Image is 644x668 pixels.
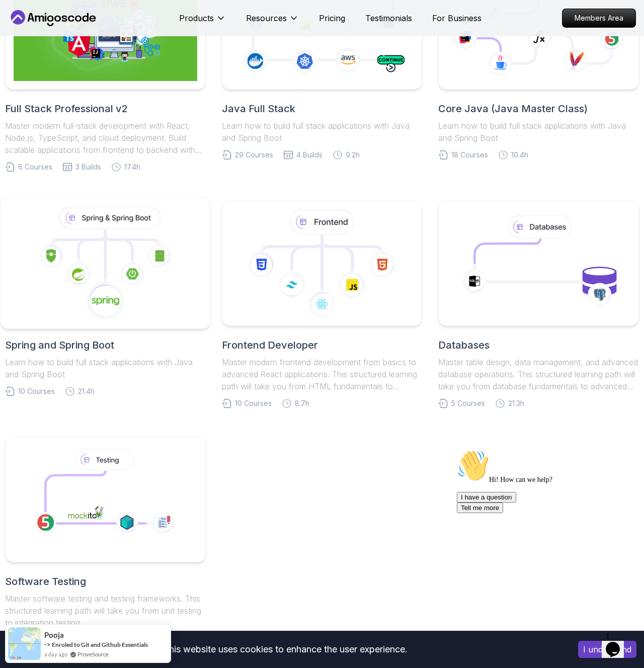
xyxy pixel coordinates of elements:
span: a day ago [44,650,67,658]
span: 5 Courses [451,398,485,408]
span: 3 Builds [75,162,101,172]
h2: Java Full Stack [222,102,423,116]
h2: Databases [438,338,639,352]
a: Enroled to Git and Github Essentials [52,641,148,648]
p: Members Area [562,9,635,27]
span: 29 Courses [235,150,273,160]
p: Master table design, data management, and advanced database operations. This structured learning ... [438,356,639,392]
p: Products [179,12,214,24]
button: I have a question [4,46,63,57]
button: Accept cookies [578,641,636,658]
a: Frontend DeveloperMaster modern frontend development from basics to advanced React applications. ... [222,200,423,408]
button: Products [179,12,226,32]
span: 21.3h [508,398,524,408]
iframe: chat widget [453,446,634,623]
span: 8.7h [295,398,309,408]
span: 9.2h [346,150,360,160]
a: Testimonials [365,12,412,24]
span: 6 Courses [18,162,52,172]
img: provesource social proof notification image [8,627,41,660]
h2: Core Java (Java Master Class) [438,102,639,116]
a: Spring and Spring BootLearn how to build full stack applications with Java and Spring Boot10 Cour... [5,200,206,396]
a: For Business [432,12,481,24]
span: 17.4h [124,162,140,172]
span: -> [44,640,51,648]
p: Master software testing and testing frameworks. This structured learning path will take you from ... [5,593,206,629]
span: 10.4h [511,150,528,160]
button: Resources [246,12,299,32]
h2: Frontend Developer [222,338,423,352]
span: 21.4h [78,386,95,396]
iframe: chat widget [602,628,634,658]
p: Learn how to build full stack applications with Java and Spring Boot [438,120,639,144]
div: This website uses cookies to enhance the user experience. [8,638,563,660]
a: Software TestingMaster software testing and testing frameworks. This structured learning path wil... [5,437,206,645]
span: 18 Courses [451,150,488,160]
span: Pooja [44,631,64,639]
p: Learn how to build full stack applications with Java and Spring Boot [222,120,423,144]
p: Master modern frontend development from basics to advanced React applications. This structured le... [222,356,423,392]
a: DatabasesMaster table design, data management, and advanced database operations. This structured ... [438,200,639,408]
img: :wave: [4,4,36,36]
h2: Spring and Spring Boot [5,338,206,352]
h2: Software Testing [5,574,206,589]
div: 👋Hi! How can we help?I have a questionTell me more [4,4,185,67]
p: Learn how to build full stack applications with Java and Spring Boot [5,356,206,380]
a: Members Area [562,9,636,28]
a: ProveSource [77,650,109,658]
span: 10 Courses [18,386,55,396]
h2: Full Stack Professional v2 [5,102,206,116]
span: Hi! How can we help? [4,30,100,38]
span: 10 Courses [235,398,272,408]
p: Master modern full-stack development with React, Node.js, TypeScript, and cloud deployment. Build... [5,120,206,156]
span: 4 Builds [296,150,323,160]
p: Resources [246,12,287,24]
button: Tell me more [4,57,50,67]
a: Pricing [319,12,345,24]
